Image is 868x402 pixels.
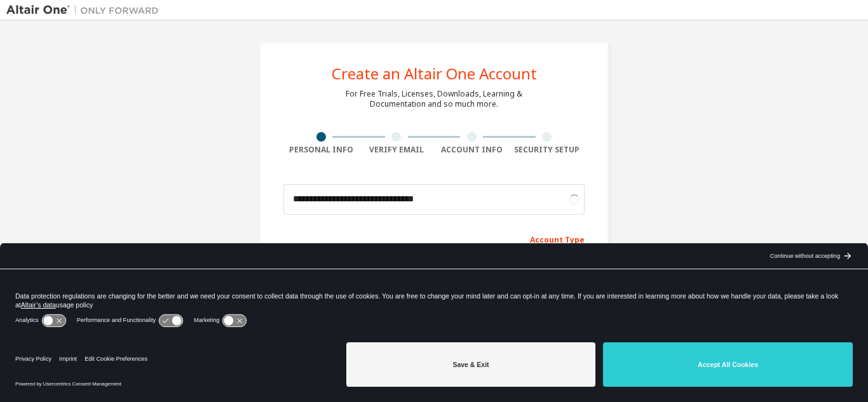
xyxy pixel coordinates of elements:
[6,4,165,17] img: Altair One
[510,145,585,155] div: Security Setup
[332,66,537,81] div: Create an Altair One Account
[283,145,359,155] div: Personal Info
[434,145,510,155] div: Account Info
[283,229,585,249] div: Account Type
[346,89,522,109] div: For Free Trials, Licenses, Downloads, Learning & Documentation and so much more.
[359,145,435,155] div: Verify Email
